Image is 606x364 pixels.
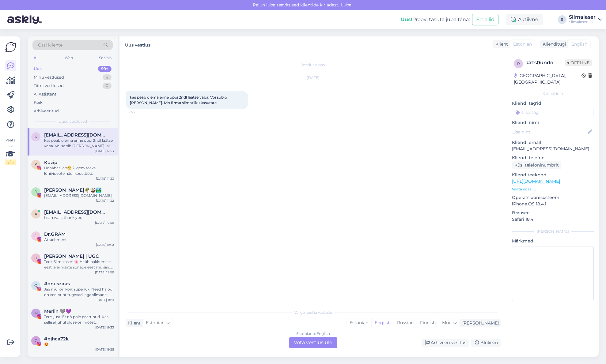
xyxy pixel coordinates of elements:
[514,73,581,85] div: [GEOGRAPHIC_DATA], [GEOGRAPHIC_DATA]
[103,74,112,81] div: 4
[512,178,560,184] a: [URL][DOMAIN_NAME]
[35,212,37,216] span: a
[98,54,113,62] div: Socials
[44,314,114,325] div: Tere, just. Et nö pole peatunud. Kas sellisel juhul üldse on mõtet kontrollida, kas sobiksin oper...
[126,320,141,326] div: Klient
[95,270,114,275] div: [DATE] 19:08
[44,215,114,220] div: I can wait, thank you
[44,336,69,342] span: #gjhca72k
[565,59,592,66] span: Offline
[146,320,165,326] span: Estonian
[558,15,566,24] div: S
[34,83,64,89] div: Tiimi vestlused
[289,337,337,348] div: Võta vestlus üle
[126,62,501,68] div: Vestlus algas
[506,14,543,25] div: Aktiivne
[339,2,353,8] span: Luba
[5,41,17,53] img: Askly Logo
[442,320,452,325] span: Muu
[44,237,114,242] div: Attachment
[34,74,64,81] div: Minu vestlused
[493,41,508,47] div: Klient
[34,234,37,238] span: D
[34,66,42,72] div: Uus
[512,155,594,161] p: Kliendi telefon
[130,95,228,105] span: kas peab olema enne oppi 2ndl lǎätse vaba. Või sobib [PERSON_NAME]. Mis firma silmatilku kasutate
[44,209,108,215] span: aulikkihellberg@hotmail.com
[401,16,470,23] div: Proovi tasuta juba täna:
[512,108,594,117] input: Lisa tag
[512,210,594,216] p: Brauser
[512,91,594,96] div: Kliendi info
[44,165,114,176] div: Hahahaa jep😁 Pigem teeks lühivideote näol koostööd.
[569,15,596,20] div: Silmalaser
[95,325,114,330] div: [DATE] 19:33
[517,61,520,66] span: r
[34,256,37,260] span: H
[44,309,71,314] span: Merlin 🩶💜
[513,41,532,47] span: Estonian
[5,137,16,165] div: Vaata siia
[95,149,114,153] div: [DATE] 12:53
[44,160,57,165] span: Kozip
[512,146,594,152] p: [EMAIL_ADDRESS][DOMAIN_NAME]
[35,162,37,167] span: K
[126,75,501,81] div: [DATE]
[126,310,501,315] div: Valige keel ja vastake
[571,41,587,47] span: English
[296,331,330,336] div: Estonian to English
[422,339,469,347] div: Arhiveeri vestlus
[44,342,114,347] div: 😍
[95,347,114,352] div: [DATE] 19:28
[59,119,87,124] span: Uued vestlused
[471,339,501,347] div: Blokeeri
[38,42,62,48] span: Otsi kliente
[96,198,114,203] div: [DATE] 11:32
[512,201,594,207] p: iPhone OS 18.4.1
[44,231,66,237] span: Dr.GRAM
[44,193,114,198] div: [EMAIL_ADDRESS][DOMAIN_NAME]
[35,338,37,343] span: g
[35,134,37,139] span: k
[44,132,108,138] span: karolinaarbeiter9@gmail.com
[127,110,150,114] span: 12:53
[34,108,59,114] div: Arhiveeritud
[34,99,43,106] div: Kõik
[512,216,594,223] p: Safari 18.4
[512,229,594,234] div: [PERSON_NAME]
[34,91,56,97] div: AI Assistent
[34,311,38,315] span: M
[394,318,417,328] div: Russian
[96,242,114,247] div: [DATE] 8:40
[512,129,587,135] input: Lisa nimi
[5,159,16,165] div: 2 / 3
[44,187,102,193] span: Janete Aas🌴🥥🏞️
[98,66,112,72] div: 99+
[44,138,114,149] div: kas peab olema enne oppi 2ndl lǎätse vaba. Või sobib [PERSON_NAME]. Mis firma silmatilku kasutate
[32,54,40,62] div: All
[44,287,114,298] div: Jaa mul on kõik superlux! Need halod on veel suht tugevad, aga silmade kuivus on juba palju parem...
[460,320,499,326] div: [PERSON_NAME]
[512,100,594,107] p: Kliendi tag'id
[512,172,594,178] p: Klienditeekond
[569,20,596,24] div: Silmalaser OÜ
[472,14,498,25] button: Emailid
[63,54,74,62] div: Web
[103,83,112,89] div: 0
[125,40,150,48] label: Uus vestlus
[512,139,594,146] p: Kliendi email
[512,186,594,192] p: Vaata edasi ...
[97,298,114,302] div: [DATE] 18:11
[417,318,439,328] div: Finnish
[35,190,37,194] span: J
[512,238,594,244] p: Märkmed
[527,59,565,66] div: # rts0undo
[569,15,602,24] a: SilmalaserSilmalaser OÜ
[95,220,114,225] div: [DATE] 10:56
[540,41,566,47] div: Klienditugi
[512,161,561,169] div: Küsi telefoninumbrit
[512,119,594,126] p: Kliendi nimi
[371,318,394,328] div: English
[44,253,99,259] span: Helge Kalde | UGC
[96,176,114,181] div: [DATE] 11:33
